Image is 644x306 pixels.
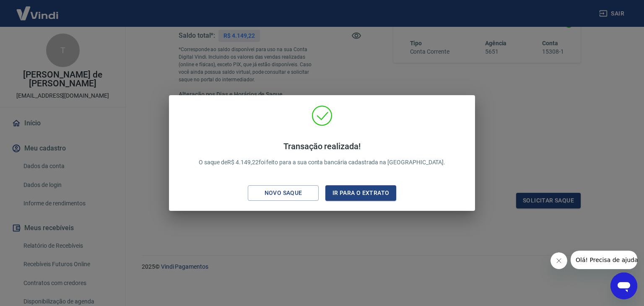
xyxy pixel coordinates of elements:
iframe: Mensagem da empresa [571,251,637,269]
p: O saque de R$ 4.149,22 foi feito para a sua conta bancária cadastrada na [GEOGRAPHIC_DATA]. [199,141,446,167]
div: Novo saque [254,188,312,198]
span: Olá! Precisa de ajuda? [5,6,70,13]
button: Novo saque [248,185,319,201]
iframe: Botão para abrir a janela de mensagens [610,272,637,299]
button: Ir para o extrato [325,185,396,201]
iframe: Fechar mensagem [551,252,567,269]
h4: Transação realizada! [199,141,446,151]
